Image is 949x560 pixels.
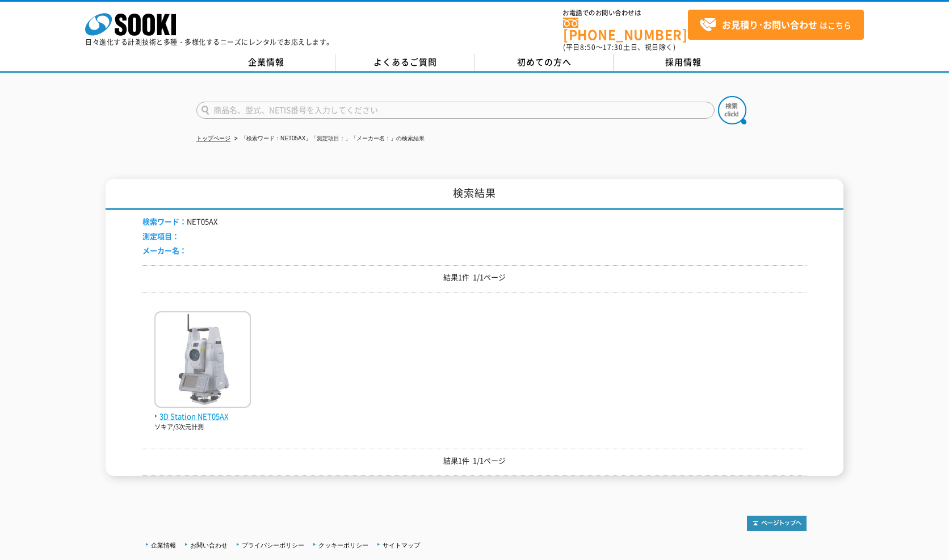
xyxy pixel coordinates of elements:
a: よくあるご質問 [335,54,474,71]
a: サイトマップ [383,542,420,549]
p: 日々進化する計測技術と多種・多様化するニーズにレンタルでお応えします。 [85,39,334,45]
span: (平日 ～ 土日、祝日除く) [563,42,675,52]
a: 企業情報 [151,542,176,549]
a: お問い合わせ [190,542,228,549]
span: メーカー名： [142,245,187,256]
li: NET05AX [142,216,217,228]
a: トップページ [196,135,230,141]
span: 3D Station NET05AX [154,411,251,423]
p: 結果1件 1/1ページ [142,455,807,467]
a: お見積り･お問い合わせはこちら [688,10,864,40]
a: プライバシーポリシー [242,542,304,549]
span: 検索ワード： [142,216,187,227]
a: 3D Station NET05AX [154,399,251,423]
span: はこちら [699,16,851,34]
a: クッキーポリシー [318,542,368,549]
span: 17:30 [603,42,623,52]
span: お電話でのお問い合わせは [563,10,688,16]
p: ソキア/3次元計測 [154,423,251,432]
img: btn_search.png [718,96,746,124]
a: 企業情報 [196,54,335,71]
p: 結果1件 1/1ページ [142,271,807,283]
span: 初めての方へ [517,56,572,68]
img: トップページへ [747,516,807,531]
strong: お見積り･お問い合わせ [722,18,817,31]
h1: 検索結果 [106,179,843,210]
li: 「検索ワード：NET05AX」「測定項目：」「メーカー名：」の検索結果 [232,133,425,145]
a: 初めての方へ [474,54,614,71]
input: 商品名、型式、NETIS番号を入力してください [196,102,715,119]
a: 採用情報 [614,54,753,71]
img: NET05AX [154,311,251,411]
span: 測定項目： [142,231,179,241]
a: [PHONE_NUMBER] [563,18,688,41]
span: 8:50 [580,42,596,52]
